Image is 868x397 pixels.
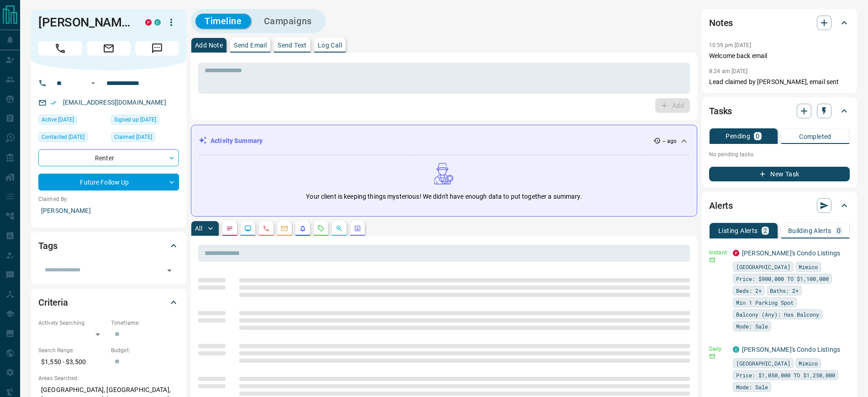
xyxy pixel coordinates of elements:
h1: [PERSON_NAME] [38,15,132,30]
p: Building Alerts [788,228,831,234]
p: Send Email [234,42,267,48]
p: All [195,225,202,232]
button: New Task [709,167,850,181]
div: Sat Feb 24 2024 [38,115,106,127]
span: Price: $900,000 TO $1,100,000 [736,274,829,283]
p: Actively Searching: [38,319,106,327]
p: Areas Searched: [38,374,179,382]
p: Daily [709,345,727,353]
p: Your client is keeping things mysterious! We didn't have enough data to put together a summary. [306,192,582,201]
svg: Emails [281,225,288,232]
span: Beds: 2+ [736,286,762,295]
svg: Listing Alerts [299,225,306,232]
span: Baths: 2+ [770,286,799,295]
p: Add Note [195,42,223,48]
p: Budget: [111,346,179,355]
span: Mimico [799,262,818,271]
span: Active [DATE] [42,115,74,124]
svg: Opportunities [336,225,343,232]
svg: Calls [263,225,270,232]
div: property.ca [733,250,739,256]
div: Notes [709,12,850,34]
span: Min 1 Parking Spot [736,298,794,307]
h2: Tasks [709,104,732,118]
span: Balcony (Any): Has Balcony [736,310,819,319]
div: Tags [38,235,179,257]
p: [PERSON_NAME] [38,203,179,218]
span: Contacted [DATE] [42,132,84,142]
p: Completed [799,133,831,140]
p: Timeframe: [111,319,179,327]
span: Mode: Sale [736,322,768,331]
div: Activity Summary-- ago [199,132,689,149]
button: Campaigns [255,14,321,29]
p: Pending [726,133,750,139]
p: 0 [756,133,759,139]
div: Criteria [38,291,179,313]
svg: Notes [226,225,233,232]
h2: Alerts [709,198,733,213]
h2: Tags [38,238,57,253]
div: Mon Sep 21 2020 [111,132,179,145]
p: Lead claimed by [PERSON_NAME], email sent [709,77,850,87]
div: Future Follow Up [38,174,179,191]
span: Email [87,41,131,56]
svg: Lead Browsing Activity [244,225,252,232]
h2: Criteria [38,295,68,310]
div: condos.ca [154,19,161,26]
svg: Agent Actions [354,225,361,232]
p: Listing Alerts [718,228,758,234]
span: Mimico [799,359,818,368]
a: [PERSON_NAME]'s Condo Listings [742,346,840,353]
p: -- ago [663,137,677,145]
span: Call [38,41,82,56]
div: property.ca [145,19,152,26]
span: [GEOGRAPHIC_DATA] [736,262,790,271]
button: Timeline [195,14,251,29]
a: [PERSON_NAME]'s Condo Listings [742,249,840,257]
p: Claimed By: [38,195,179,203]
span: [GEOGRAPHIC_DATA] [736,359,790,368]
div: Mon Sep 21 2020 [38,132,106,145]
p: 8:24 am [DATE] [709,68,748,74]
p: Log Call [318,42,342,48]
span: Message [135,41,179,56]
p: $1,550 - $3,500 [38,355,106,370]
p: No pending tasks [709,148,850,161]
a: [EMAIL_ADDRESS][DOMAIN_NAME] [63,99,166,106]
svg: Requests [317,225,325,232]
span: Signed up [DATE] [114,115,156,124]
svg: Email [709,353,715,360]
p: Search Range: [38,346,106,355]
span: Claimed [DATE] [114,132,152,142]
div: Tasks [709,100,850,122]
button: Open [163,264,176,277]
p: 2 [763,228,767,234]
p: Instant [709,249,727,257]
svg: Email [709,257,715,263]
p: 10:59 pm [DATE] [709,42,751,48]
div: Renter [38,149,179,166]
h2: Notes [709,16,733,30]
div: Sun Sep 20 2020 [111,115,179,127]
p: Send Text [278,42,307,48]
button: Open [88,78,99,89]
p: 0 [837,228,841,234]
p: Activity Summary [210,136,263,146]
div: Alerts [709,195,850,217]
span: Mode: Sale [736,382,768,392]
div: condos.ca [733,346,739,353]
span: Price: $1,050,000 TO $1,250,000 [736,371,835,380]
svg: Email Verified [50,100,57,106]
p: Welcome back email [709,51,850,61]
